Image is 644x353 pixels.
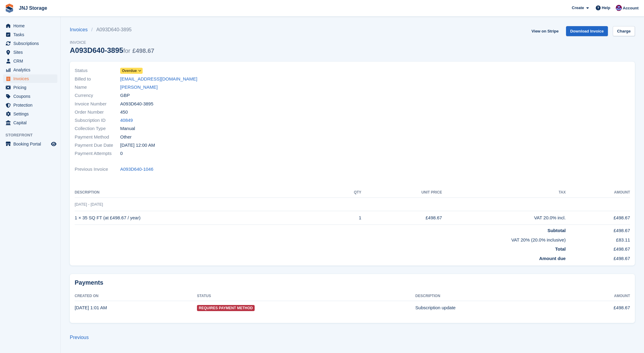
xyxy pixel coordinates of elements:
span: Requires Payment Method [197,305,255,311]
span: [DATE] - [DATE] [75,202,103,207]
span: Manual [120,125,135,132]
span: 450 [120,109,128,116]
a: menu [3,83,57,92]
span: Home [13,22,50,30]
td: 1 [332,211,361,225]
a: Invoices [70,26,91,33]
span: Payment Due Date [75,142,120,149]
td: Subscription update [415,301,568,314]
strong: Total [555,246,566,252]
img: Jonathan Scrase [616,5,622,11]
th: Tax [442,188,565,197]
a: menu [3,74,57,83]
a: Overdue [120,67,143,74]
img: stora-icon-8386f47178a22dfd0bd8f6a31ec36ba5ce8667c1dd55bd0f319d3a0aa187defe.svg [5,4,14,13]
time: 2025-09-26 23:00:00 UTC [120,142,155,149]
a: JNJ Storage [16,3,49,13]
time: 2025-09-26 00:01:31 UTC [75,305,107,310]
a: View on Stripe [529,26,561,36]
span: Settings [13,110,50,118]
a: 40849 [120,117,133,124]
th: Amount [566,188,630,197]
a: menu [3,118,57,127]
th: Created On [75,291,197,301]
td: £498.67 [568,301,630,314]
a: menu [3,66,57,74]
span: Protection [13,101,50,109]
span: GBP [120,92,130,99]
a: [PERSON_NAME] [120,84,158,91]
span: Account [623,5,639,11]
div: A093D640-3895 [70,46,154,54]
span: Collection Type [75,125,120,132]
th: Description [415,291,568,301]
span: for [123,47,130,54]
span: Other [120,134,132,141]
span: Subscriptions [13,39,50,48]
span: Tasks [13,30,50,39]
td: £498.67 [566,225,630,234]
span: Invoice [70,39,154,46]
span: Invoices [13,74,50,83]
span: CRM [13,57,50,65]
a: A093D640-1046 [120,166,153,173]
td: VAT 20% (20.0% inclusive) [75,234,566,244]
a: Previous [70,335,89,340]
span: Previous Invoice [75,166,120,173]
span: £498.67 [132,47,154,54]
td: £498.67 [361,211,442,225]
span: Billed to [75,76,120,83]
a: Preview store [50,140,57,148]
th: Description [75,188,332,197]
span: Capital [13,118,50,127]
td: 1 × 35 SQ FT (at £498.67 / year) [75,211,332,225]
strong: Amount due [539,256,566,261]
th: Unit Price [361,188,442,197]
td: £498.67 [566,211,630,225]
a: menu [3,101,57,109]
span: Booking Portal [13,140,50,148]
a: Charge [613,26,635,36]
div: VAT 20.0% incl. [442,214,565,221]
span: Pricing [13,83,50,92]
span: Invoice Number [75,101,120,108]
span: Analytics [13,66,50,74]
span: Currency [75,92,120,99]
td: £498.67 [566,243,630,253]
a: menu [3,22,57,30]
td: £83.11 [566,234,630,244]
th: QTY [332,188,361,197]
a: Download Invoice [566,26,608,36]
td: £498.67 [566,253,630,262]
span: Coupons [13,92,50,101]
h2: Payments [75,279,630,286]
span: Overdue [122,68,137,74]
a: menu [3,110,57,118]
a: menu [3,92,57,101]
a: [EMAIL_ADDRESS][DOMAIN_NAME] [120,76,197,83]
span: Create [572,5,584,11]
span: Status [75,67,120,74]
span: A093D640-3895 [120,101,153,108]
th: Status [197,291,415,301]
span: Sites [13,48,50,57]
span: Subscription ID [75,117,120,124]
span: Storefront [5,132,60,138]
span: Order Number [75,109,120,116]
span: Payment Method [75,134,120,141]
a: menu [3,48,57,57]
th: Amount [568,291,630,301]
a: menu [3,39,57,48]
span: Name [75,84,120,91]
a: menu [3,30,57,39]
nav: breadcrumbs [70,26,154,33]
a: menu [3,57,57,65]
span: Help [602,5,610,11]
span: Payment Attempts [75,150,120,157]
strong: Subtotal [547,228,566,233]
span: 0 [120,150,123,157]
a: menu [3,140,57,148]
